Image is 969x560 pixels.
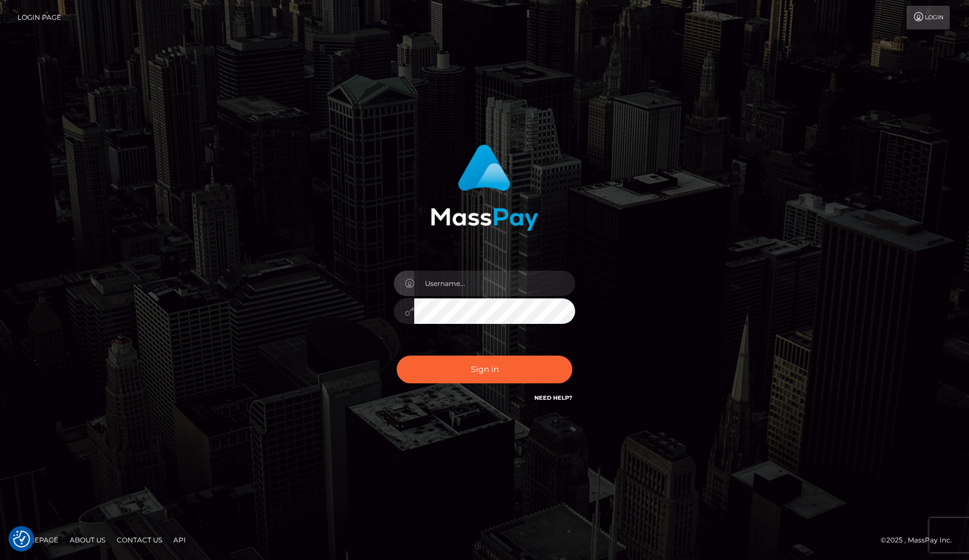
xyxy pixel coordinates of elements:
[169,531,190,549] a: API
[907,6,950,29] a: Login
[534,394,572,401] a: Need Help?
[397,356,572,383] button: Sign in
[881,534,960,546] div: © 2025 , MassPay Inc.
[65,531,110,549] a: About Us
[12,531,63,549] a: Homepage
[431,144,538,231] img: MassPay Login
[414,271,575,296] input: Username...
[13,531,30,548] img: Revisit consent button
[112,531,167,549] a: Contact Us
[13,531,30,548] button: Consent Preferences
[18,6,61,29] a: Login Page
